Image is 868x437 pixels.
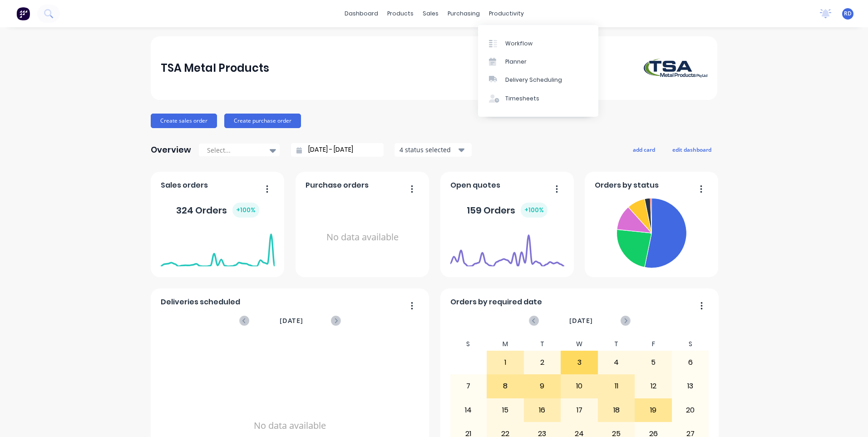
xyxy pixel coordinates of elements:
div: 2 [524,351,561,374]
div: 5 [635,351,671,374]
div: 1 [487,351,523,374]
div: 8 [487,375,523,397]
div: Overview [151,141,191,159]
img: Factory [16,7,30,20]
span: Deliveries scheduled [161,297,240,308]
span: Orders by status [595,180,659,191]
span: Sales orders [161,180,208,191]
div: M [487,338,524,351]
span: Purchase orders [306,180,369,191]
div: 159 Orders [467,203,547,218]
div: 19 [635,399,671,422]
div: + 100 % [232,203,259,218]
div: 7 [450,375,487,397]
div: Timesheets [505,94,539,103]
div: 17 [561,399,597,422]
span: RD [844,10,852,18]
button: add card [627,144,661,155]
div: 14 [450,399,487,422]
a: Workflow [478,34,598,52]
div: sales [418,7,443,20]
div: T [598,338,635,351]
div: TSA Metal Products [161,59,269,77]
div: Planner [505,58,527,66]
div: 324 Orders [176,203,259,218]
div: F [635,338,672,351]
button: Create sales order [151,114,217,128]
div: W [561,338,598,351]
div: + 100 % [521,203,547,218]
img: TSA Metal Products [644,59,707,78]
div: T [524,338,561,351]
div: 16 [524,399,561,422]
div: S [672,338,709,351]
span: Open quotes [450,180,500,191]
button: edit dashboard [666,144,717,155]
div: 3 [561,351,597,374]
a: Planner [478,53,598,71]
div: 4 [598,351,635,374]
div: 4 status selected [399,145,457,154]
button: Create purchase order [224,114,301,128]
a: Timesheets [478,89,598,108]
div: 11 [598,375,635,397]
div: products [383,7,418,20]
div: No data available [306,194,419,280]
span: [DATE] [569,316,593,326]
a: Delivery Scheduling [478,71,598,89]
div: S [450,338,487,351]
div: 13 [672,375,709,397]
div: purchasing [443,7,484,20]
div: 10 [561,375,597,397]
div: 12 [635,375,671,397]
div: 15 [487,399,523,422]
button: 4 status selected [395,143,472,157]
span: [DATE] [280,316,303,326]
div: Delivery Scheduling [505,76,562,84]
div: productivity [484,7,528,20]
div: Workflow [505,40,533,48]
div: 20 [672,399,709,422]
div: 18 [598,399,635,422]
div: 9 [524,375,561,397]
a: dashboard [340,7,383,20]
div: 6 [672,351,709,374]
